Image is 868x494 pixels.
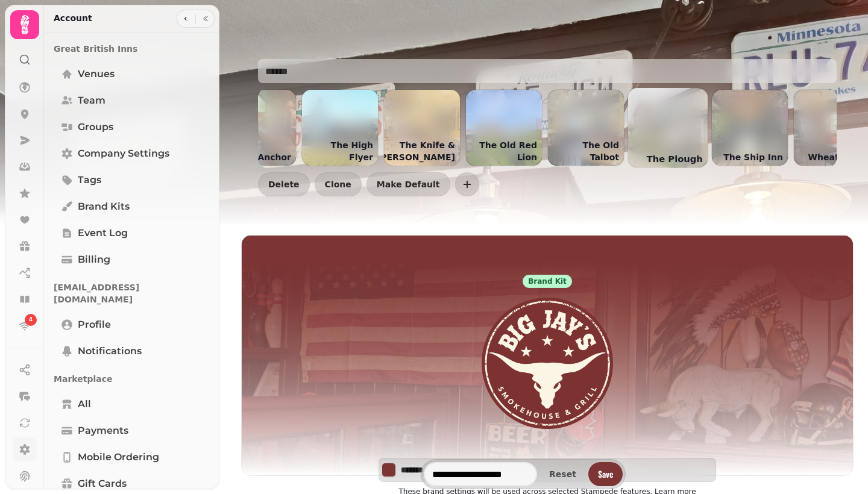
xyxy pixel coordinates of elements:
[547,89,624,166] a: The Old Talbot
[78,146,169,161] span: Company settings
[377,180,440,189] span: Make Default
[379,458,716,482] div: Select color
[78,450,159,464] span: Mobile ordering
[627,87,708,168] a: The Plough
[54,339,210,363] a: Notifications
[78,424,128,438] span: Payments
[539,466,586,482] button: Reset
[384,90,460,166] img: aHR0cHM6Ly9maWxlcy5zdGFtcGVkZS5haS9mZDk3NzE0Ni1kZjUwLTRmYjEtODg3YS01ZmI4MzdiNzI4ZTEvbWVkaWEvNzBkM...
[78,252,110,267] span: Billing
[325,180,351,189] span: Clone
[54,115,210,139] a: Groups
[54,168,210,192] a: Tags
[54,445,210,469] a: Mobile ordering
[383,89,461,166] a: The Knife & [PERSON_NAME]
[78,199,130,214] span: Brand Kits
[315,172,362,196] button: Clone
[54,419,210,443] a: Payments
[78,67,115,81] span: Venues
[54,277,210,310] p: [EMAIL_ADDRESS][DOMAIN_NAME]
[451,288,644,439] img: aHR0cHM6Ly9maWxlcy5zdGFtcGVkZS5haS9mZDk3NzE0Ni1kZjUwLTRmYjEtODg3YS01ZmI4MzdiNzI4ZTEvbWVkaWEvMDdkZ...
[78,344,142,358] span: Notifications
[641,150,708,167] p: The Plough
[372,137,460,166] p: The Knife & [PERSON_NAME]
[29,316,33,324] span: 4
[78,226,128,240] span: Event log
[719,149,788,166] p: The Ship Inn
[13,314,37,338] a: 4
[54,142,210,166] a: Company settings
[258,172,310,196] button: Delete
[233,149,296,166] p: The Anchor
[711,89,788,166] a: The Ship Inn
[465,89,542,166] a: The Old Red Lion
[301,89,379,166] a: The High Flyer
[78,120,113,134] span: Groups
[54,89,210,113] a: Team
[268,180,300,189] span: Delete
[54,313,210,337] a: Profile
[628,88,708,167] img: aHR0cHM6Ly9maWxlcy5zdGFtcGVkZS5haS9mZDk3NzE0Ni1kZjUwLTRmYjEtODg3YS01ZmI4MzdiNzI4ZTEvbWVkaWEvOGYwZ...
[712,90,788,166] img: aHR0cHM6Ly9maWxlcy5zdGFtcGVkZS5haS9mZDk3NzE0Ni1kZjUwLTRmYjEtODg3YS01ZmI4MzdiNzI4ZTEvbWVkaWEvMTY0N...
[302,90,378,166] img: aHR0cHM6Ly9maWxlcy5zdGFtcGVkZS5haS9mZDk3NzE0Ni1kZjUwLTRmYjEtODg3YS01ZmI4MzdiNzI4ZTEvbWVkaWEvOGJiZ...
[78,397,91,411] span: All
[302,137,378,166] p: The High Flyer
[548,137,624,166] p: The Old Talbot
[588,462,623,486] button: Save
[78,93,105,108] span: Team
[219,89,297,166] a: The Anchor
[523,275,572,288] div: Brand kit
[54,221,210,245] a: Event log
[598,470,613,478] span: Save
[54,248,210,272] a: Billing
[54,62,210,86] a: Venues
[78,477,127,491] span: Gift cards
[466,90,542,166] img: aHR0cHM6Ly9maWxlcy5zdGFtcGVkZS5haS9mZDk3NzE0Ni1kZjUwLTRmYjEtODg3YS01ZmI4MzdiNzI4ZTEvbWVkaWEvNTA4M...
[54,12,92,24] h2: Account
[366,172,450,196] button: Make Default
[54,38,210,60] p: Great British Inns
[54,368,210,390] p: Marketplace
[54,392,210,416] a: All
[549,470,576,478] span: Reset
[54,195,210,219] a: Brand Kits
[548,90,624,166] img: aHR0cHM6Ly9maWxlcy5zdGFtcGVkZS5haS9mZDk3NzE0Ni1kZjUwLTRmYjEtODg3YS01ZmI4MzdiNzI4ZTEvbWVkaWEvZTdiM...
[466,137,542,166] p: The Old Red Lion
[78,317,111,332] span: Profile
[78,173,101,187] span: Tags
